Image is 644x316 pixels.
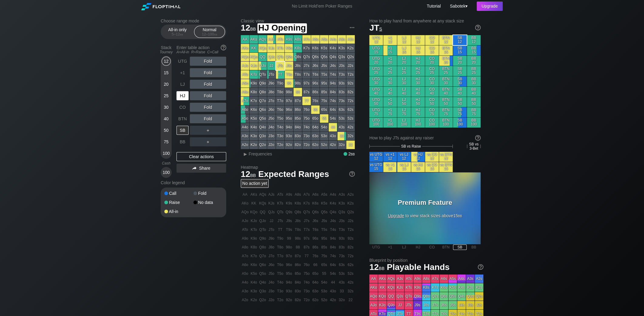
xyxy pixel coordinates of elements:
[311,97,320,105] div: 76s
[397,118,411,128] div: LJ 100
[241,35,249,44] div: AA
[293,114,302,123] div: 85o
[285,97,293,105] div: 97o
[397,56,411,66] div: LJ 20
[467,97,481,107] div: BB 50
[258,53,267,61] div: QQ
[190,91,226,100] div: Fold
[267,70,276,79] div: JTo
[320,44,328,52] div: K5s
[241,114,249,123] div: A5o
[369,18,481,23] h2: How to play hand from anywhere at any stack size
[337,79,346,88] div: 93s
[302,88,311,96] div: 87s
[337,70,346,79] div: T3s
[276,114,284,123] div: T5o
[250,123,258,131] div: K4o
[448,3,468,9] div: ▾
[165,32,190,36] div: 5 – 12
[193,191,223,195] div: Fold
[276,97,284,105] div: T7o
[337,105,346,114] div: 63s
[453,76,467,86] div: SB 30
[467,118,481,128] div: BB 100
[439,66,453,76] div: BTN 25
[302,123,311,131] div: 74o
[329,97,337,105] div: 74s
[250,114,258,123] div: K5o
[439,97,453,107] div: BTN 50
[141,3,180,10] img: Floptimal logo
[320,123,328,131] div: 54o
[276,44,284,52] div: KTs
[337,88,346,96] div: 83s
[293,105,302,114] div: 86o
[346,132,355,140] div: 32s
[258,88,267,96] div: Q8o
[258,35,267,44] div: AQs
[302,44,311,52] div: K7s
[293,53,302,61] div: Q8s
[276,123,284,131] div: T4o
[241,18,355,23] h2: Classic view
[164,209,193,214] div: All-in
[346,88,355,96] div: 82s
[241,105,249,114] div: A6o
[302,62,311,70] div: J7s
[176,126,189,135] div: SB
[369,35,383,45] div: UTG 12
[250,132,258,140] div: K3o
[397,66,411,76] div: LJ 25
[427,4,441,8] a: Tutorial
[267,97,276,105] div: J7o
[250,79,258,88] div: K9o
[369,23,382,32] span: JT
[250,97,258,105] div: K7o
[337,114,346,123] div: 53s
[383,56,397,66] div: +1 20
[453,35,467,45] div: SB 12
[311,123,320,131] div: 64o
[383,45,397,55] div: +1 15
[320,114,328,123] div: 55
[383,97,397,107] div: +1 50
[453,107,467,117] div: SB 75
[453,118,467,128] div: SB 100
[439,56,453,66] div: BTN 20
[302,79,311,88] div: 97s
[349,171,355,177] img: help.32db89a4.svg
[329,114,337,123] div: 54s
[439,118,453,128] div: BTN 100
[293,97,302,105] div: 87o
[285,35,293,44] div: A9s
[439,45,453,55] div: BTN 15
[258,105,267,114] div: Q6o
[425,45,439,55] div: CO 15
[176,91,189,100] div: HJ
[320,62,328,70] div: J5s
[397,45,411,55] div: LJ 15
[267,88,276,96] div: J8o
[267,44,276,52] div: KJs
[329,88,337,96] div: 84s
[369,56,383,66] div: UTG 20
[346,70,355,79] div: T2s
[276,35,284,44] div: ATs
[302,132,311,140] div: 73o
[176,103,189,112] div: CO
[162,168,171,177] div: 100
[369,76,383,86] div: UTG 30
[337,123,346,131] div: 43s
[276,132,284,140] div: T3o
[176,57,189,66] div: UTG
[241,62,249,70] div: AJo
[197,32,222,36] div: 12 – 100
[467,66,481,76] div: BB 25
[250,44,258,52] div: KK
[276,70,284,79] div: TT
[311,44,320,52] div: K6s
[176,80,189,89] div: LJ
[453,56,467,66] div: SB 20
[293,132,302,140] div: 83o
[467,87,481,97] div: BB 40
